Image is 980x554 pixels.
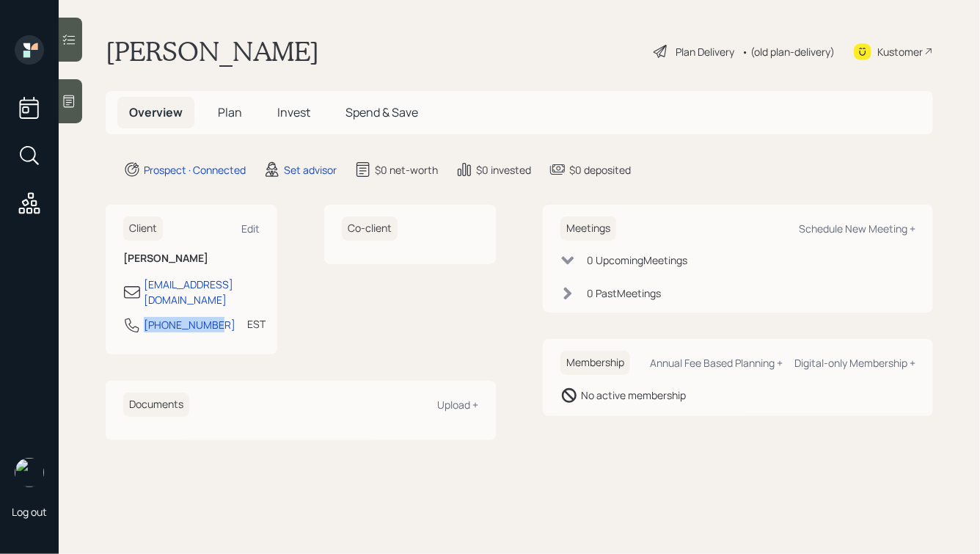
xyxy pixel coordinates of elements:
span: Spend & Save [345,104,418,120]
div: Prospect · Connected [144,162,246,178]
div: Upload + [437,398,478,412]
h6: Documents [123,393,189,417]
h6: Co-client [342,216,398,241]
h6: [PERSON_NAME] [123,252,260,265]
div: Kustomer [877,44,923,59]
h6: Client [123,216,163,241]
div: Log out [12,505,47,519]
span: Overview [129,104,183,120]
div: Schedule New Meeting + [799,222,915,236]
div: $0 invested [476,162,531,178]
div: 0 Past Meeting s [587,285,661,301]
span: Invest [277,104,310,120]
div: No active membership [581,387,686,403]
div: Plan Delivery [676,44,734,59]
h6: Meetings [560,216,616,241]
div: Digital-only Membership + [794,356,915,370]
div: 0 Upcoming Meeting s [587,252,687,268]
div: EST [247,316,266,332]
img: hunter_neumayer.jpg [15,458,44,487]
span: Plan [218,104,242,120]
h6: Membership [560,351,630,375]
div: [EMAIL_ADDRESS][DOMAIN_NAME] [144,277,260,307]
div: [PHONE_NUMBER] [144,317,235,332]
div: • (old plan-delivery) [742,44,835,59]
div: Edit [241,222,260,236]
div: $0 net-worth [375,162,438,178]
div: Set advisor [284,162,337,178]
h1: [PERSON_NAME] [106,35,319,68]
div: Annual Fee Based Planning + [650,356,783,370]
div: $0 deposited [569,162,631,178]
